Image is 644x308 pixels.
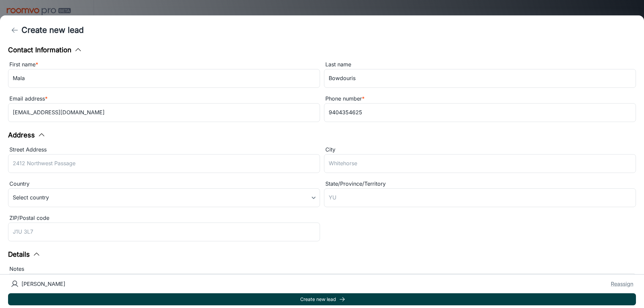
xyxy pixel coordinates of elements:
[8,60,320,69] div: First name
[324,180,636,188] div: State/Province/Territory
[324,103,636,122] input: +1 439-123-4567
[21,24,84,36] h4: Create new lead
[8,103,320,122] input: myname@example.com
[8,180,320,188] div: Country
[324,154,636,173] input: Whitehorse
[8,145,320,154] div: Street Address
[8,154,320,173] input: 2412 Northwest Passage
[8,249,41,259] button: Details
[8,69,320,88] input: John
[611,280,633,288] button: Reassign
[8,223,320,241] input: J1U 3L7
[8,188,320,207] div: Select country
[8,95,320,103] div: Email address
[8,265,636,273] div: Notes
[324,145,636,154] div: City
[324,60,636,69] div: Last name
[8,23,21,37] button: back
[8,214,320,223] div: ZIP/Postal code
[8,293,636,305] button: Create new lead
[324,188,636,207] input: YU
[8,45,82,55] button: Contact Information
[8,130,46,140] button: Address
[324,69,636,88] input: Doe
[324,95,636,103] div: Phone number
[21,280,65,288] p: [PERSON_NAME]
